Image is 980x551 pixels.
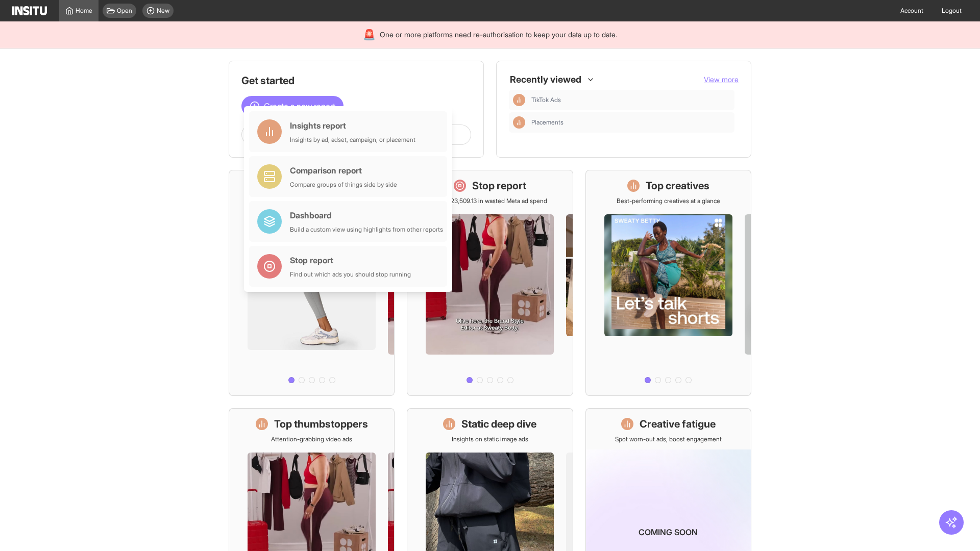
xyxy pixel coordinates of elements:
[531,118,563,127] span: Placements
[290,119,415,132] div: Insights report
[290,254,411,266] div: Stop report
[264,100,335,112] span: Create a new report
[617,197,720,205] p: Best-performing creatives at a glance
[241,96,344,116] button: Create a new report
[363,28,376,42] div: 🚨
[290,209,443,221] div: Dashboard
[432,197,547,205] p: Save £23,509.13 in wasted Meta ad spend
[407,170,573,396] a: Stop reportSave £23,509.13 in wasted Meta ad spend
[290,136,415,144] div: Insights by ad, adset, campaign, or placement
[513,116,525,129] div: Insights
[290,270,411,279] div: Find out which ads you should stop running
[531,96,730,104] span: TikTok Ads
[646,179,709,193] h1: Top creatives
[229,170,395,396] a: What's live nowSee all active ads instantly
[531,96,561,104] span: TikTok Ads
[704,75,739,84] span: View more
[271,435,352,443] p: Attention-grabbing video ads
[461,417,536,431] h1: Static deep dive
[117,7,132,15] span: Open
[76,7,92,15] span: Home
[380,30,617,40] span: One or more platforms need re-authorisation to keep your data up to date.
[290,181,397,189] div: Compare groups of things side by side
[290,226,443,234] div: Build a custom view using highlights from other reports
[157,7,169,15] span: New
[531,118,730,127] span: Placements
[12,6,47,15] img: Logo
[452,435,528,443] p: Insights on static image ads
[585,170,751,396] a: Top creativesBest-performing creatives at a glance
[472,179,526,193] h1: Stop report
[513,94,525,106] div: Insights
[290,164,397,177] div: Comparison report
[241,73,471,88] h1: Get started
[704,74,739,85] button: View more
[274,417,368,431] h1: Top thumbstoppers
